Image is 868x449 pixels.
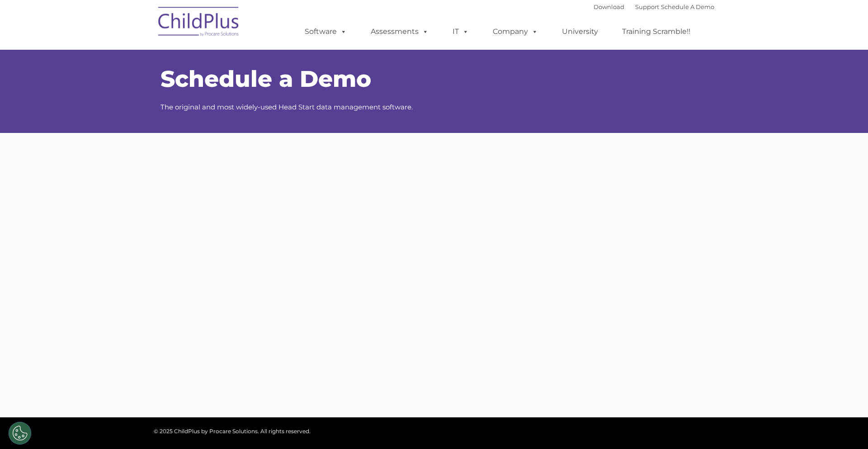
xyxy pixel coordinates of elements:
a: Schedule A Demo [661,3,714,10]
a: Company [484,23,547,41]
a: Assessments [362,23,438,41]
a: IT [443,23,478,41]
a: Support [635,3,659,10]
font: | [594,3,714,10]
a: Software [296,23,356,41]
a: University [553,23,607,41]
span: © 2025 ChildPlus by Procare Solutions. All rights reserved. [154,428,311,435]
span: The original and most widely-used Head Start data management software. [160,103,413,111]
a: Training Scramble!! [613,23,699,41]
span: Schedule a Demo [160,65,371,93]
img: ChildPlus by Procare Solutions [154,0,244,46]
a: Download [594,3,624,10]
button: Cookies Settings [9,422,31,444]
